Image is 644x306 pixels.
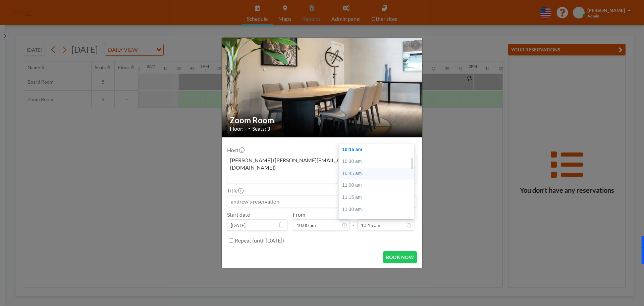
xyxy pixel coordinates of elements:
[339,144,417,156] div: 10:15 am
[235,237,284,244] label: Repeat (until [DATE])
[230,115,415,125] h2: Zoom Room
[230,125,247,132] span: Floor: -
[227,195,417,207] input: andrew's reservation
[252,125,270,132] span: Seats: 3
[222,20,423,155] img: 537.jpg
[339,179,417,191] div: 11:00 am
[227,147,244,154] label: Host
[228,173,406,181] input: Search for option
[339,168,417,180] div: 10:45 am
[339,204,417,216] div: 11:30 am
[339,191,417,204] div: 11:15 am
[248,126,251,131] span: •
[227,187,243,194] label: Title
[227,211,250,218] label: Start date
[227,155,417,183] div: Search for option
[383,251,417,263] button: BOOK NOW
[293,211,305,218] label: From
[339,156,417,168] div: 10:30 am
[353,214,355,228] span: -
[339,215,417,227] div: 11:45 am
[229,157,405,172] span: [PERSON_NAME] ([PERSON_NAME][EMAIL_ADDRESS][DOMAIN_NAME])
